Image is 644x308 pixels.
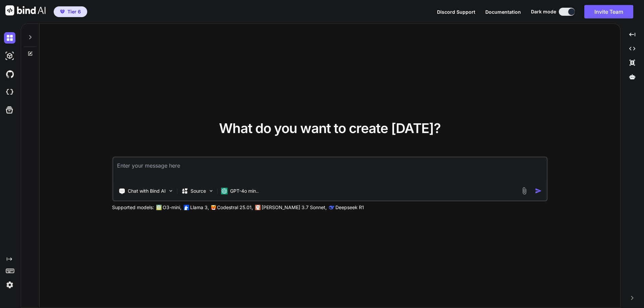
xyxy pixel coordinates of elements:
p: Chat with Bind AI [128,188,166,194]
p: O3-mini, [163,204,181,211]
img: claude [255,205,260,210]
button: Invite Team [584,5,633,18]
span: Documentation [485,9,521,15]
button: Discord Support [437,8,475,15]
img: Llama2 [183,205,189,210]
p: Llama 3, [190,204,209,211]
img: attachment [521,187,528,195]
span: Tier 6 [67,8,81,15]
span: Dark mode [531,8,556,15]
img: githubDark [4,68,15,80]
img: Pick Models [208,188,214,194]
img: GPT-4 [156,205,161,210]
img: darkChat [4,32,15,44]
img: GPT-4o mini [221,188,227,194]
p: Source [191,188,206,194]
span: Discord Support [437,9,475,15]
p: Supported models: [112,204,154,211]
img: premium [60,10,65,14]
img: darkAi-studio [4,50,15,62]
button: Documentation [485,8,521,15]
img: Pick Tools [168,188,173,194]
img: settings [4,279,15,291]
p: GPT-4o min.. [230,188,259,194]
p: Codestral 25.01, [217,204,253,211]
img: claude [329,205,334,210]
img: Bind AI [5,5,46,15]
img: Mistral-AI [211,205,216,210]
img: icon [535,187,542,194]
img: cloudideIcon [4,86,15,98]
span: What do you want to create [DATE]? [219,120,441,136]
button: premiumTier 6 [54,6,87,17]
p: [PERSON_NAME] 3.7 Sonnet, [262,204,327,211]
p: Deepseek R1 [335,204,364,211]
